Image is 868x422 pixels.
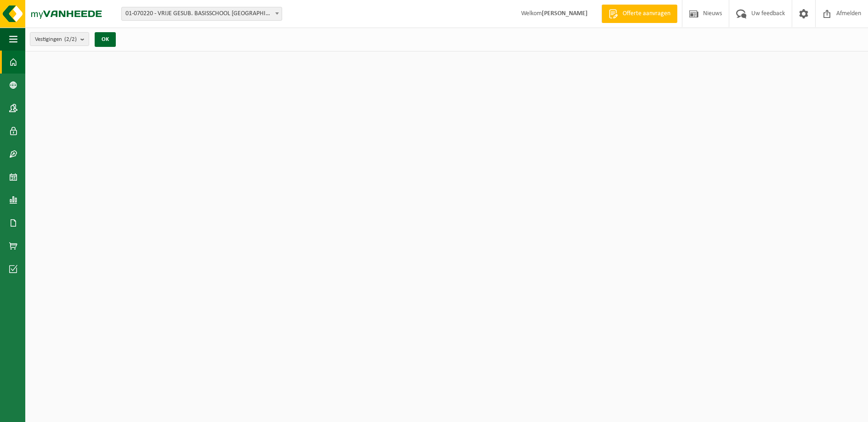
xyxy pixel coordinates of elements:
[64,36,77,42] count: (2/2)
[121,7,282,21] span: 01-070220 - VRIJE GESUB. BASISSCHOOL MOEN - MOEN
[35,33,77,46] span: Vestigingen
[620,9,673,18] span: Offerte aanvragen
[542,10,588,17] strong: [PERSON_NAME]
[122,7,282,20] span: 01-070220 - VRIJE GESUB. BASISSCHOOL MOEN - MOEN
[30,32,89,46] button: Vestigingen(2/2)
[601,5,677,23] a: Offerte aanvragen
[95,32,116,47] button: OK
